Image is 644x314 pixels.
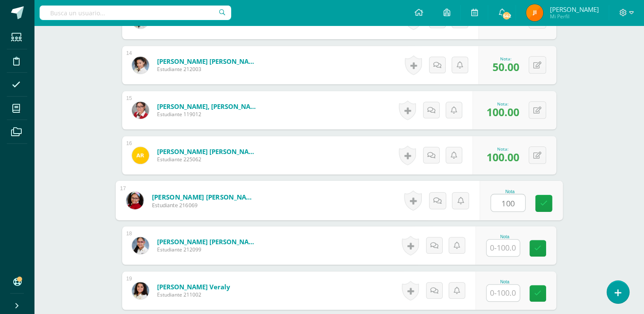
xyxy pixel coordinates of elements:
[152,192,257,201] a: [PERSON_NAME] [PERSON_NAME]
[550,5,598,14] span: [PERSON_NAME]
[492,60,519,74] span: 50.00
[502,11,511,20] span: 542
[526,4,543,21] img: 7559f34df34da43a3088158a8609e586.png
[132,57,149,74] img: 0b82c3e5782faf087cffa54e13571008.png
[157,102,259,111] a: [PERSON_NAME], [PERSON_NAME]
[486,234,524,239] div: Nota
[490,189,529,194] div: Nota
[157,291,230,298] span: Estudiante 211002
[487,105,519,119] span: 100.00
[157,147,259,156] a: [PERSON_NAME] [PERSON_NAME]
[487,146,519,152] div: Nota:
[132,102,149,119] img: 0dfd3bb9fb7ab8a91b29a02560568b01.png
[157,57,259,66] a: [PERSON_NAME] [PERSON_NAME]
[487,101,519,107] div: Nota:
[157,237,259,246] a: [PERSON_NAME] [PERSON_NAME]
[487,150,519,164] span: 100.00
[157,66,259,73] span: Estudiante 212003
[486,280,524,284] div: Nota
[132,282,149,299] img: b1a98682b5ccfa9c73447b8457ff4ca3.png
[157,111,259,118] span: Estudiante 119012
[487,285,520,301] input: 0-100.0
[157,283,230,291] a: [PERSON_NAME] Veraly
[487,240,520,256] input: 0-100.0
[492,56,519,62] div: Nota:
[550,13,598,20] span: Mi Perfil
[40,6,231,20] input: Busca un usuario...
[132,237,149,254] img: 98487d9617074679555cde14599b7e41.png
[152,201,257,209] span: Estudiante 216069
[126,191,143,209] img: 4d56ce67e090953bda4732ba0944516e.png
[157,156,259,163] span: Estudiante 225062
[157,246,259,253] span: Estudiante 212099
[491,194,525,211] input: 0-100.0
[132,147,149,164] img: ea65291c806d3046f601d701f089e7ee.png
